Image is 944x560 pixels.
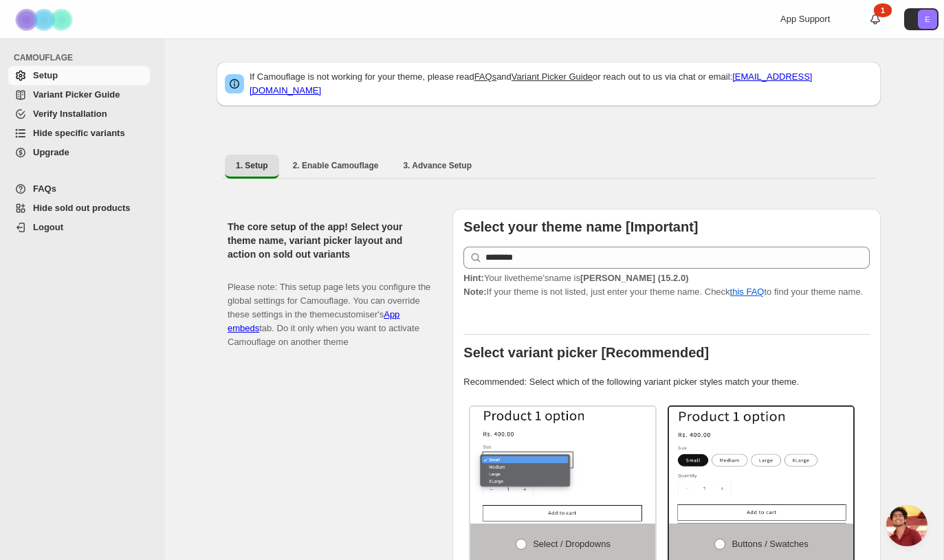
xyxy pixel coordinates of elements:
[8,85,150,104] a: Variant Picker Guide
[11,1,80,38] img: Camouflage
[250,70,872,98] p: If Camouflage is not working for your theme, please read and or reach out to us via chat or email:
[33,109,107,119] span: Verify Installation
[470,407,655,524] img: Select / Dropdowns
[33,147,69,157] span: Upgrade
[463,271,870,299] p: If your theme is not listed, just enter your theme name. Check to find your theme name.
[780,14,830,24] span: App Support
[293,160,379,171] span: 2. Enable Camouflage
[474,71,497,82] a: FAQs
[874,3,892,17] div: 1
[403,160,472,171] span: 3. Advance Setup
[463,273,484,283] strong: Hint:
[512,71,593,82] a: Variant Picker Guide
[463,345,709,360] b: Select variant picker [Recommended]
[14,52,155,63] span: CAMOUFLAGE
[33,183,56,194] span: FAQs
[33,89,120,100] span: Variant Picker Guide
[8,124,150,143] a: Hide specific variants
[8,143,150,162] a: Upgrade
[904,8,938,30] button: Avatar with initials E
[8,179,150,199] a: FAQs
[8,66,150,85] a: Setup
[33,70,58,80] span: Setup
[8,199,150,218] a: Hide sold out products
[925,15,930,23] text: E
[580,273,689,283] strong: [PERSON_NAME] (15.2.0)
[236,160,268,171] span: 1. Setup
[732,539,808,549] span: Buttons / Swatches
[463,287,486,297] strong: Note:
[33,128,125,138] span: Hide specific variants
[228,267,430,349] p: Please note: This setup page lets you configure the global settings for Camouflage. You can overr...
[8,218,150,237] a: Logout
[868,12,882,26] a: 1
[33,222,63,232] span: Logout
[730,287,765,297] a: this FAQ
[533,539,611,549] span: Select / Dropdowns
[886,505,927,546] a: Open chat
[463,219,698,234] b: Select your theme name [Important]
[463,375,870,389] p: Recommended: Select which of the following variant picker styles match your theme.
[669,407,854,524] img: Buttons / Swatches
[463,273,688,283] span: Your live theme's name is
[8,104,150,124] a: Verify Installation
[228,220,430,261] h2: The core setup of the app! Select your theme name, variant picker layout and action on sold out v...
[33,203,131,213] span: Hide sold out products
[918,10,937,29] span: Avatar with initials E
